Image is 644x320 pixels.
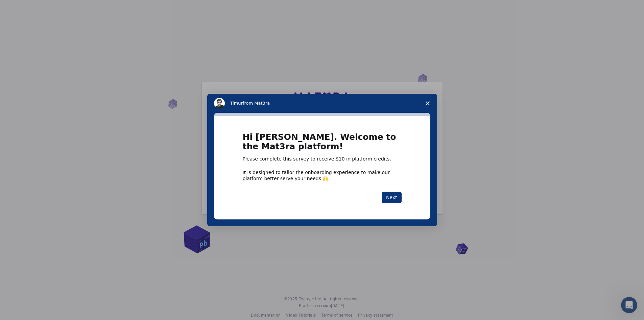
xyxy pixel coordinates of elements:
img: Profile image for Timur [214,98,225,109]
span: from Mat3ra [243,101,270,106]
span: Timur [230,101,243,106]
h1: Hi [PERSON_NAME]. Welcome to the Mat3ra platform! [243,132,402,156]
span: Υποστήριξη [12,5,48,11]
span: Close survey [418,94,437,113]
button: Next [382,192,402,203]
div: It is designed to tailor the onboarding experience to make our platform better serve your needs 🙌 [243,169,402,182]
div: Please complete this survey to receive $10 in platform credits. [243,156,402,163]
